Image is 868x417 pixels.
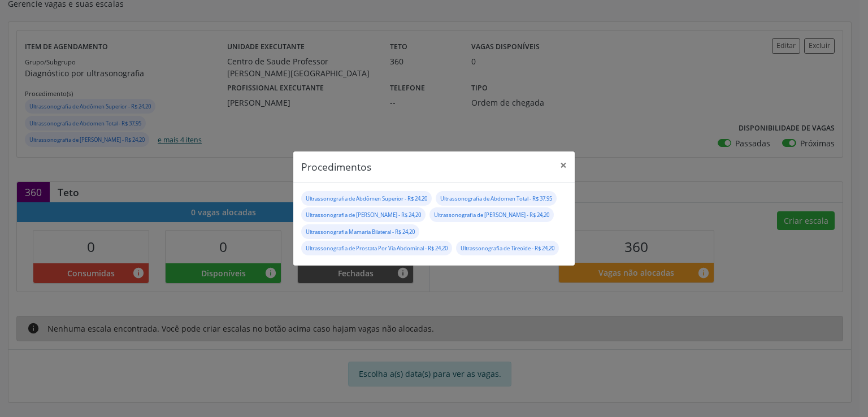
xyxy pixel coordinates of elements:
small: Ultrassonografia de Abdômen Superior - R$ 24,20 [306,195,427,202]
small: Ultrassonografia de [PERSON_NAME] - R$ 24,20 [434,211,549,219]
small: Ultrassonografia de Prostata Por Via Abdominal - R$ 24,20 [306,245,448,252]
h5: Procedimentos [301,159,371,174]
small: Ultrassonografia de Tireoide - R$ 24,20 [461,245,554,252]
small: Ultrassonografia de [PERSON_NAME] - R$ 24,20 [306,211,421,219]
small: Ultrassonografia de Abdomen Total - R$ 37,95 [440,195,552,202]
small: Ultrassonografia Mamaria Bilateral - R$ 24,20 [306,228,415,236]
button: Close [552,151,575,179]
